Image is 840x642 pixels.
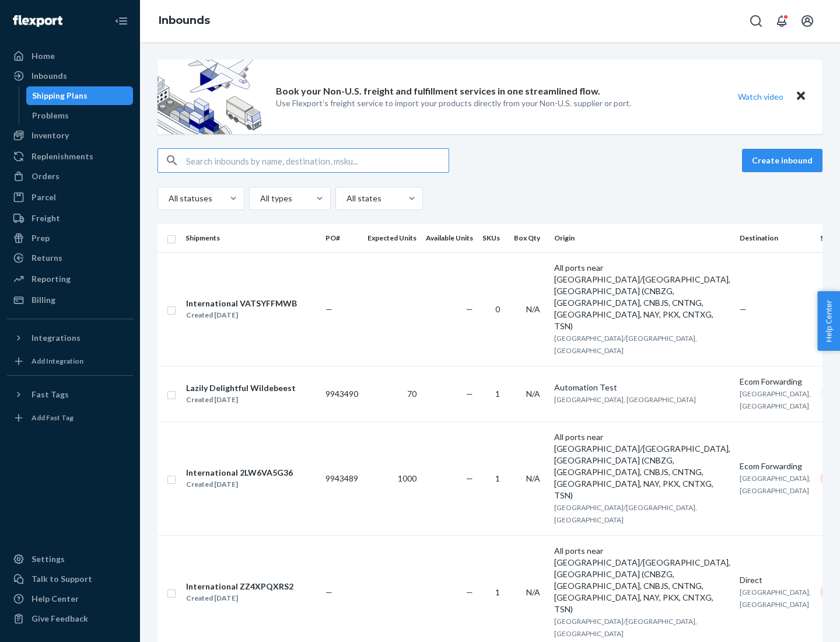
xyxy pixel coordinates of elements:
[325,304,332,314] span: —
[32,573,92,585] div: Talk to Support
[526,389,540,399] span: N/A
[32,191,56,203] div: Parcel
[26,86,134,105] a: Shipping Plans
[345,193,346,204] input: All states
[321,224,363,252] th: PO#
[186,467,293,479] div: International 2LW6VA5G36
[7,409,133,427] a: Add Fast Tag
[554,395,696,404] span: [GEOGRAPHIC_DATA], [GEOGRAPHIC_DATA]
[495,473,500,483] span: 1
[32,413,73,423] div: Add Fast Tag
[398,473,416,483] span: 1000
[363,224,421,252] th: Expected Units
[7,167,133,186] a: Orders
[186,479,293,490] div: Created [DATE]
[32,553,65,565] div: Settings
[495,389,500,399] span: 1
[740,304,747,314] span: —
[32,389,69,400] div: Fast Tags
[325,587,332,597] span: —
[321,421,363,535] td: 9943489
[554,382,730,393] div: Automation Test
[159,14,210,27] a: Inbounds
[554,334,697,355] span: [GEOGRAPHIC_DATA]/[GEOGRAPHIC_DATA], [GEOGRAPHIC_DATA]
[32,70,67,82] div: Inbounds
[7,352,133,371] a: Add Integration
[167,193,169,204] input: All statuses
[32,90,87,102] div: Shipping Plans
[276,97,631,109] p: Use Flexport’s freight service to import your products directly from your Non-U.S. supplier or port.
[478,224,509,252] th: SKUs
[466,304,473,314] span: —
[466,587,473,597] span: —
[495,587,500,597] span: 1
[32,332,80,344] div: Integrations
[554,262,730,332] div: All ports near [GEOGRAPHIC_DATA]/[GEOGRAPHIC_DATA], [GEOGRAPHIC_DATA] (CNBZG, [GEOGRAPHIC_DATA], ...
[7,188,133,207] a: Parcel
[466,473,473,483] span: —
[554,617,697,638] span: [GEOGRAPHIC_DATA]/[GEOGRAPHIC_DATA], [GEOGRAPHIC_DATA]
[32,50,55,62] div: Home
[181,224,321,252] th: Shipments
[526,473,540,483] span: N/A
[549,224,735,252] th: Origin
[149,4,219,38] ol: breadcrumbs
[466,389,473,399] span: —
[32,110,69,121] div: Problems
[7,385,133,404] button: Fast Tags
[32,252,62,264] div: Returns
[13,15,62,27] img: Flexport logo
[32,613,88,624] div: Give Feedback
[7,229,133,247] a: Prep
[407,389,416,399] span: 70
[730,88,791,105] button: Watch video
[32,294,55,306] div: Billing
[7,209,133,228] a: Freight
[7,67,133,85] a: Inbounds
[276,85,600,98] p: Book your Non-U.S. freight and fulfillment services in one streamlined flow.
[495,304,500,314] span: 0
[186,581,293,592] div: International ZZ4XPQXRS2
[735,224,815,252] th: Destination
[186,394,296,406] div: Created [DATE]
[32,212,60,224] div: Freight
[186,309,297,321] div: Created [DATE]
[554,545,730,615] div: All ports near [GEOGRAPHIC_DATA]/[GEOGRAPHIC_DATA], [GEOGRAPHIC_DATA] (CNBZG, [GEOGRAPHIC_DATA], ...
[186,382,296,394] div: Lazily Delightful Wildebeest
[421,224,478,252] th: Available Units
[26,106,134,125] a: Problems
[740,474,811,495] span: [GEOGRAPHIC_DATA], [GEOGRAPHIC_DATA]
[770,9,793,33] button: Open notifications
[554,503,697,524] span: [GEOGRAPHIC_DATA]/[GEOGRAPHIC_DATA], [GEOGRAPHIC_DATA]
[7,550,133,568] a: Settings
[742,149,822,172] button: Create inbound
[740,460,811,472] div: Ecom Forwarding
[554,431,730,501] div: All ports near [GEOGRAPHIC_DATA]/[GEOGRAPHIC_DATA], [GEOGRAPHIC_DATA] (CNBZG, [GEOGRAPHIC_DATA], ...
[7,47,133,65] a: Home
[186,149,449,172] input: Search inbounds by name, destination, msku...
[796,9,819,33] button: Open account menu
[7,270,133,288] a: Reporting
[32,273,71,285] div: Reporting
[32,170,60,182] div: Orders
[32,130,69,141] div: Inventory
[7,329,133,347] button: Integrations
[740,389,811,410] span: [GEOGRAPHIC_DATA], [GEOGRAPHIC_DATA]
[7,291,133,309] a: Billing
[32,151,93,162] div: Replenishments
[7,249,133,267] a: Returns
[740,574,811,586] div: Direct
[186,298,297,309] div: International VATSYFFMWB
[509,224,549,252] th: Box Qty
[7,609,133,628] button: Give Feedback
[321,366,363,421] td: 9943490
[32,232,50,244] div: Prep
[744,9,768,33] button: Open Search Box
[740,376,811,388] div: Ecom Forwarding
[32,593,79,605] div: Help Center
[526,304,540,314] span: N/A
[817,291,840,351] button: Help Center
[110,9,133,33] button: Close Navigation
[7,126,133,145] a: Inventory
